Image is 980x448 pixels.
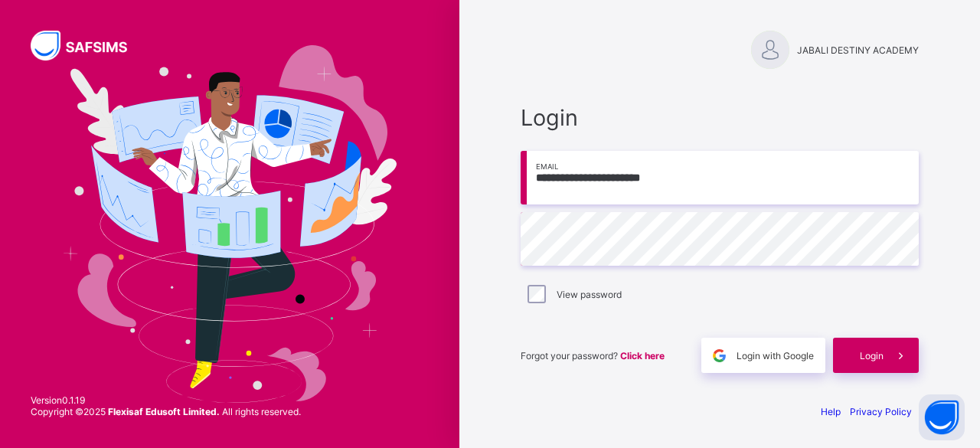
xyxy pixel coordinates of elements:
[737,350,814,361] span: Login with Google
[108,406,220,417] strong: Flexisaf Edusoft Limited.
[521,104,919,131] span: Login
[850,406,912,417] a: Privacy Policy
[919,394,965,440] button: Open asap
[63,45,396,404] img: Hero Image
[31,31,145,60] img: SAFSIMS Logo
[557,289,622,300] label: View password
[821,406,841,417] a: Help
[31,406,301,417] span: Copyright © 2025 All rights reserved.
[521,350,665,361] span: Forgot your password?
[710,347,728,365] img: google.396cfc9801f0270233282035f929180a.svg
[797,44,919,56] span: JABALI DESTINY ACADEMY
[620,350,665,361] a: Click here
[860,350,884,361] span: Login
[31,394,301,406] span: Version 0.1.19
